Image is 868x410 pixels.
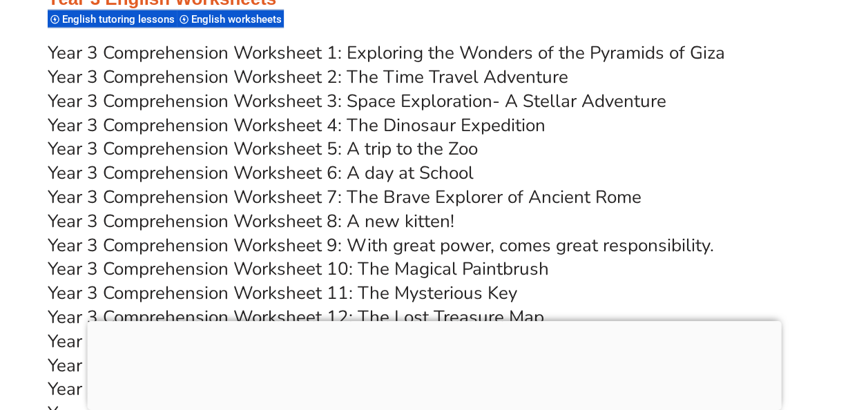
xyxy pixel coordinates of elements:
[48,41,725,65] a: Year 3 Comprehension Worksheet 1: Exploring the Wonders of the Pyramids of Giza
[638,254,868,410] iframe: Chat Widget
[48,233,714,257] a: Year 3 Comprehension Worksheet 9: With great power, comes great responsibility.
[48,329,535,353] a: Year 3 Comprehension Worksheet 13: The Enchanted Forest
[48,185,642,209] a: Year 3 Comprehension Worksheet 7: The Brave Explorer of Ancient Rome
[48,65,568,89] a: Year 3 Comprehension Worksheet 2: The Time Travel Adventure
[87,321,781,407] iframe: Advertisement
[177,10,284,28] div: English worksheets
[62,13,179,26] span: English tutoring lessons
[48,10,177,28] div: English tutoring lessons
[48,305,544,329] a: Year 3 Comprehension Worksheet 12: The Lost Treasure Map
[48,281,517,305] a: Year 3 Comprehension Worksheet 11: The Mysterious Key
[48,161,474,185] a: Year 3 Comprehension Worksheet 6: A day at School
[48,137,478,161] a: Year 3 Comprehension Worksheet 5: A trip to the Zoo
[48,377,548,401] a: Year 3 Comprehension Worksheet 15: 10 points to Hufflepuff!
[48,113,546,137] a: Year 3 Comprehension Worksheet 4: The Dinosaur Expedition
[48,257,549,281] a: Year 3 Comprehension Worksheet 10: The Magical Paintbrush
[48,89,666,113] a: Year 3 Comprehension Worksheet 3: Space Exploration- A Stellar Adventure
[48,353,568,378] a: Year 3 Comprehension Worksheet 14: The Time Travellers Diary
[48,209,454,233] a: Year 3 Comprehension Worksheet 8: A new kitten!
[191,13,286,26] span: English worksheets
